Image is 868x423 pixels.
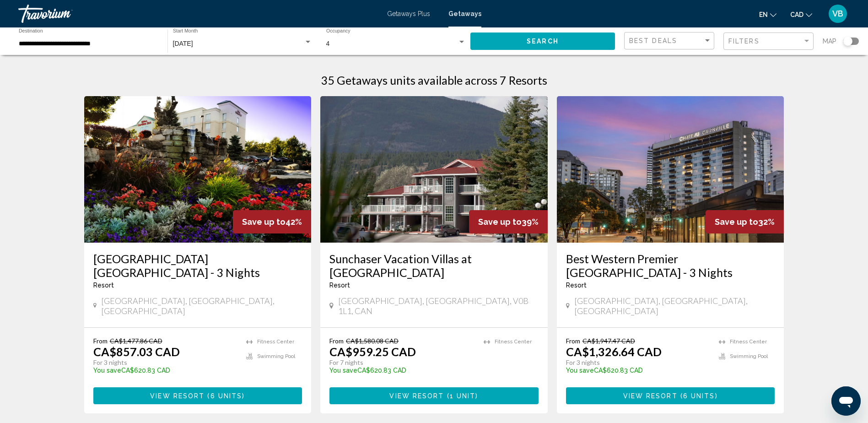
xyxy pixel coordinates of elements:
[387,10,430,17] a: Getaways Plus
[338,296,539,316] span: [GEOGRAPHIC_DATA], [GEOGRAPHIC_DATA], V0B 1L1, CAN
[93,367,121,374] span: You save
[723,32,814,51] button: Filter
[93,282,114,289] span: Resort
[242,217,286,227] span: Save up to
[320,96,548,243] img: ii_fmr1.jpg
[790,11,803,18] span: CAD
[566,282,587,289] span: Resort
[329,367,474,374] p: CA$620.83 CAD
[566,252,775,279] a: Best Western Premier [GEOGRAPHIC_DATA] - 3 Nights
[93,367,237,374] p: CA$620.83 CAD
[93,358,237,367] p: For 3 nights
[730,339,767,345] span: Fitness Center
[469,210,548,233] div: 39%
[329,387,539,404] button: View Resort(1 unit)
[759,8,776,21] button: Change language
[346,337,399,345] span: CA$1,580.08 CAD
[566,387,775,404] button: View Resort(6 units)
[329,282,350,289] span: Resort
[329,367,357,374] span: You save
[329,337,344,345] span: From
[110,337,162,345] span: CA$1,477.86 CAD
[448,10,481,17] a: Getaways
[444,392,479,400] span: ( )
[101,296,302,316] span: [GEOGRAPHIC_DATA], [GEOGRAPHIC_DATA], [GEOGRAPHIC_DATA]
[210,392,243,400] span: 6 units
[629,37,712,45] mat-select: Sort by
[706,210,784,233] div: 32%
[329,252,539,279] a: Sunchaser Vacation Villas at [GEOGRAPHIC_DATA]
[321,73,547,87] h1: 35 Getaways units available across 7 Resorts
[683,392,715,400] span: 6 units
[826,4,850,23] button: User Menu
[84,96,312,243] img: RM70E01X.jpg
[233,210,311,233] div: 42%
[93,345,180,358] p: CA$857.03 CAD
[329,345,416,358] p: CA$959.25 CAD
[205,392,245,400] span: ( )
[527,38,559,45] span: Search
[326,40,330,47] span: 4
[832,9,843,18] span: VB
[623,392,678,400] span: View Resort
[730,353,768,359] span: Swimming Pool
[582,337,635,345] span: CA$1,947.47 CAD
[257,353,295,359] span: Swimming Pool
[831,386,861,416] iframe: Button to launch messaging window
[566,337,580,345] span: From
[257,339,294,345] span: Fitness Center
[173,40,193,47] span: [DATE]
[93,337,108,345] span: From
[715,217,758,227] span: Save up to
[557,96,784,243] img: RN65E01X.jpg
[329,358,474,367] p: For 7 nights
[629,37,677,44] span: Best Deals
[150,392,205,400] span: View Resort
[790,8,812,21] button: Change currency
[566,367,594,374] span: You save
[470,33,615,49] button: Search
[93,252,302,279] a: [GEOGRAPHIC_DATA] [GEOGRAPHIC_DATA] - 3 Nights
[728,38,760,45] span: Filters
[823,35,836,48] span: Map
[495,339,532,345] span: Fitness Center
[18,5,378,23] a: Travorium
[389,392,444,400] span: View Resort
[566,345,662,358] p: CA$1,326.64 CAD
[574,296,775,316] span: [GEOGRAPHIC_DATA], [GEOGRAPHIC_DATA], [GEOGRAPHIC_DATA]
[93,387,302,404] button: View Resort(6 units)
[478,217,522,227] span: Save up to
[678,392,718,400] span: ( )
[566,367,710,374] p: CA$620.83 CAD
[566,358,710,367] p: For 3 nights
[450,392,476,400] span: 1 unit
[759,11,768,18] span: en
